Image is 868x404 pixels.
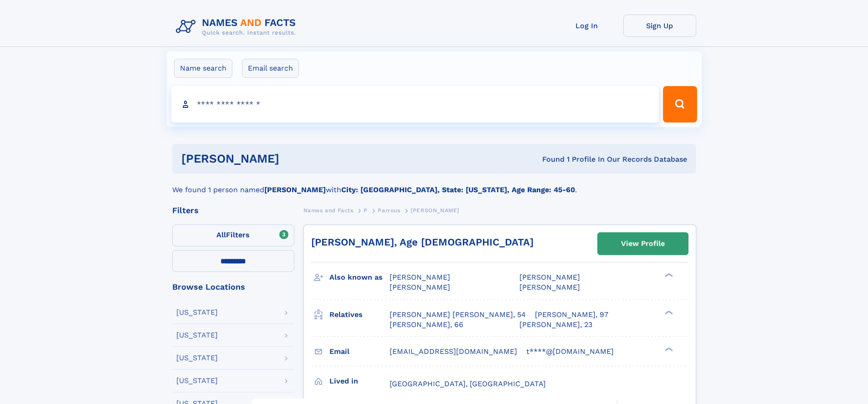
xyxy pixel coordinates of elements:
div: ❯ [663,346,673,352]
a: View Profile [598,233,688,255]
div: [US_STATE] [176,377,218,384]
h3: Also known as [329,270,390,285]
h1: [PERSON_NAME] [181,153,411,164]
h3: Email [329,344,390,359]
a: P [364,205,368,216]
span: [GEOGRAPHIC_DATA], [GEOGRAPHIC_DATA] [390,379,546,388]
button: Search Button [663,86,697,123]
label: Name search [174,59,232,78]
input: search input [171,86,659,123]
div: Filters [172,206,294,215]
span: [PERSON_NAME] [390,283,450,291]
a: Parrous [378,205,400,216]
div: We found 1 person named with . [172,174,696,195]
span: [PERSON_NAME] [519,283,580,291]
a: [PERSON_NAME], 97 [535,310,608,320]
a: Names and Facts [303,205,354,216]
div: [US_STATE] [176,332,218,339]
div: View Profile [621,233,665,254]
div: Browse Locations [172,283,294,291]
a: Sign Up [623,15,696,37]
span: [PERSON_NAME] [519,273,580,281]
div: Found 1 Profile In Our Records Database [411,154,687,164]
b: City: [GEOGRAPHIC_DATA], State: [US_STATE], Age Range: 45-60 [341,185,575,194]
div: [US_STATE] [176,309,218,316]
div: [US_STATE] [176,354,218,362]
a: [PERSON_NAME] [PERSON_NAME], 54 [390,310,526,320]
span: All [216,230,226,239]
span: [PERSON_NAME] [411,207,459,214]
a: [PERSON_NAME], 66 [390,320,463,330]
h3: Lived in [329,373,390,389]
a: Log In [550,15,623,37]
label: Email search [242,59,299,78]
div: ❯ [663,272,673,278]
b: [PERSON_NAME] [264,185,326,194]
span: P [364,207,368,214]
img: Logo Names and Facts [172,15,303,39]
div: ❯ [663,309,673,315]
a: [PERSON_NAME], 23 [519,320,592,330]
span: Parrous [378,207,400,214]
label: Filters [172,225,294,246]
span: [EMAIL_ADDRESS][DOMAIN_NAME] [390,347,517,356]
a: [PERSON_NAME], Age [DEMOGRAPHIC_DATA] [311,236,534,248]
h3: Relatives [329,307,390,322]
span: [PERSON_NAME] [390,273,450,281]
